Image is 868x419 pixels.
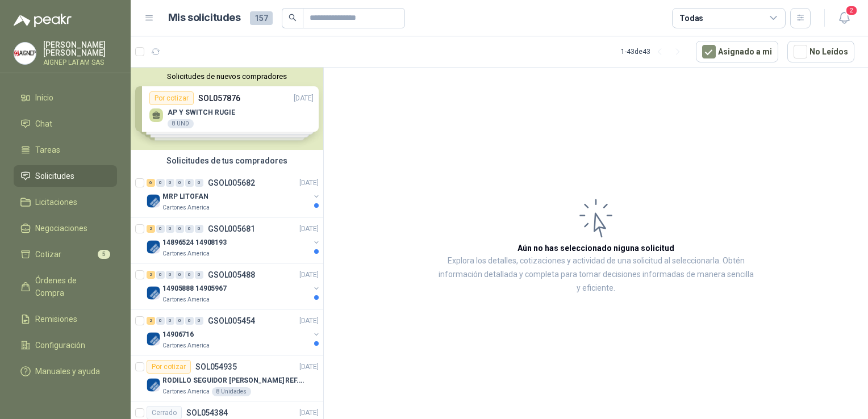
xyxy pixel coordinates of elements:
a: 2 0 0 0 0 0 GSOL005681[DATE] Company Logo14896524 14908193Cartones America [147,222,321,258]
div: 0 [195,271,203,279]
div: 2 [147,271,155,279]
button: Asignado a mi [696,41,778,62]
a: Inicio [14,87,117,108]
span: Solicitudes [35,170,74,182]
div: 0 [176,225,184,233]
span: Chat [35,118,52,130]
p: GSOL005454 [208,317,255,325]
div: 6 [147,179,155,187]
a: Chat [14,113,117,135]
p: GSOL005488 [208,271,255,279]
div: 0 [185,317,194,325]
p: [DATE] [299,178,319,188]
a: Solicitudes [14,165,117,187]
p: Cartones America [162,203,210,212]
p: Cartones America [162,387,210,396]
div: 0 [195,225,203,233]
div: 0 [176,317,184,325]
div: Todas [679,12,703,24]
p: GSOL005682 [208,179,255,187]
h3: Aún no has seleccionado niguna solicitud [518,242,674,254]
div: 0 [156,225,165,233]
a: 2 0 0 0 0 0 GSOL005488[DATE] Company Logo14905888 14905967Cartones America [147,268,321,304]
span: 2 [845,5,858,16]
div: 0 [166,179,174,187]
p: [DATE] [299,316,319,326]
img: Company Logo [14,43,36,64]
p: [DATE] [299,224,319,234]
p: [DATE] [299,362,319,372]
span: 157 [250,11,273,25]
div: 0 [166,317,174,325]
div: 0 [195,179,203,187]
a: Manuales y ayuda [14,361,117,382]
div: 1 - 43 de 43 [621,43,687,61]
img: Company Logo [147,378,160,392]
button: Solicitudes de nuevos compradores [135,72,319,81]
img: Company Logo [147,194,160,208]
div: 0 [195,317,203,325]
p: SOL054384 [186,409,228,417]
p: RODILLO SEGUIDOR [PERSON_NAME] REF. NATV-17-PPA [PERSON_NAME] [162,375,304,386]
a: 2 0 0 0 0 0 GSOL005454[DATE] Company Logo14906716Cartones America [147,314,321,350]
img: Company Logo [147,286,160,300]
div: 0 [156,271,165,279]
p: AIGNEP LATAM SAS [43,59,117,66]
div: Solicitudes de nuevos compradoresPor cotizarSOL057876[DATE] AP Y SWITCH RUGIE8 UNDPor cotizarSOL0... [131,68,323,150]
a: Órdenes de Compra [14,270,117,304]
div: 2 [147,225,155,233]
p: [PERSON_NAME] [PERSON_NAME] [43,41,117,57]
p: [DATE] [299,270,319,280]
div: 0 [185,225,194,233]
div: Por cotizar [147,360,191,374]
a: Licitaciones [14,191,117,213]
p: Explora los detalles, cotizaciones y actividad de una solicitud al seleccionarla. Obtén informaci... [437,254,754,295]
a: Tareas [14,139,117,161]
p: 14896524 14908193 [162,237,227,248]
span: search [289,14,297,22]
p: SOL054935 [195,363,237,371]
p: MRP LITOFAN [162,191,208,202]
div: 8 Unidades [212,387,251,396]
img: Company Logo [147,332,160,346]
div: 0 [185,179,194,187]
span: 5 [98,250,110,259]
span: Licitaciones [35,196,77,208]
button: 2 [834,8,854,28]
h1: Mis solicitudes [168,10,241,26]
div: 0 [156,179,165,187]
img: Logo peakr [14,14,72,27]
div: 0 [185,271,194,279]
a: Cotizar5 [14,244,117,265]
p: 14905888 14905967 [162,283,227,294]
a: Negociaciones [14,217,117,239]
span: Inicio [35,91,53,104]
div: 0 [176,271,184,279]
a: Por cotizarSOL054935[DATE] Company LogoRODILLO SEGUIDOR [PERSON_NAME] REF. NATV-17-PPA [PERSON_NA... [131,355,323,401]
button: No Leídos [787,41,854,62]
span: Negociaciones [35,222,87,234]
span: Tareas [35,144,60,156]
div: 0 [166,225,174,233]
p: Cartones America [162,295,210,304]
span: Cotizar [35,248,61,261]
p: GSOL005681 [208,225,255,233]
div: 2 [147,317,155,325]
p: [DATE] [299,408,319,418]
span: Configuración [35,339,85,351]
div: Solicitudes de tus compradores [131,150,323,171]
a: Remisiones [14,308,117,330]
div: 0 [156,317,165,325]
p: Cartones America [162,249,210,258]
p: 14906716 [162,329,194,340]
span: Manuales y ayuda [35,365,100,378]
div: 0 [176,179,184,187]
img: Company Logo [147,240,160,254]
a: Configuración [14,334,117,356]
a: 6 0 0 0 0 0 GSOL005682[DATE] Company LogoMRP LITOFANCartones America [147,176,321,212]
div: 0 [166,271,174,279]
span: Órdenes de Compra [35,274,106,299]
span: Remisiones [35,313,77,325]
p: Cartones America [162,341,210,350]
